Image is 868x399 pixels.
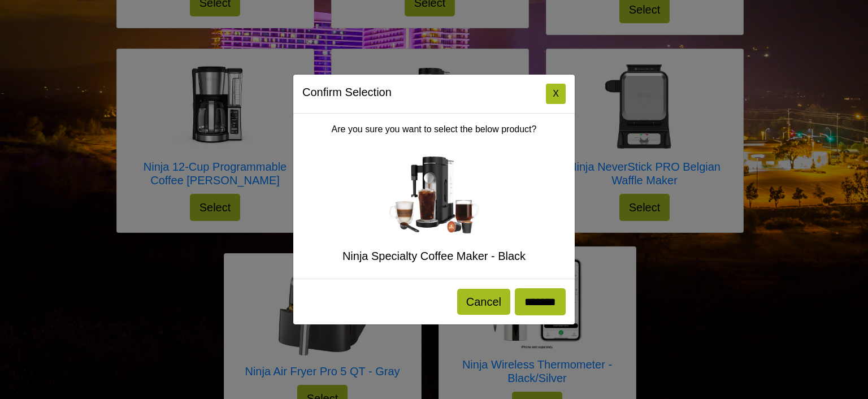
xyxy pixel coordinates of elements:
h5: Ninja Specialty Coffee Maker - Black [302,249,566,263]
img: Ninja Specialty Coffee Maker - Black [389,157,479,233]
button: Close [546,84,566,104]
button: Cancel [457,289,510,315]
h5: Confirm Selection [302,84,392,101]
div: Are you sure you want to select the below product? [293,114,575,279]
